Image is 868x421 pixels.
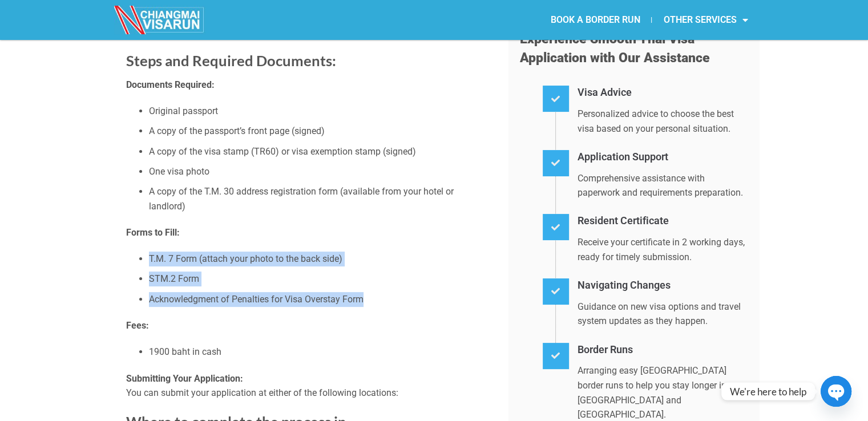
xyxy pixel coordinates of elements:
[126,371,491,400] p: You can submit your application at either of the following locations:
[149,345,491,359] li: 1900 baht in cash
[149,184,491,213] li: A copy of the T.M. 30 address registration form (available from your hotel or landlord)
[434,7,759,33] nav: Menu
[149,104,491,119] li: Original passport
[149,272,491,286] li: STM.2 Form
[539,7,651,33] a: BOOK A BORDER RUN
[578,149,748,165] h4: Application Support
[126,79,215,90] strong: Documents Required:
[578,235,748,264] p: Receive your certificate in 2 working days, ready for timely submission.
[578,84,748,101] h4: Visa Advice
[149,144,491,159] li: A copy of the visa stamp (TR60) or visa exemption stamp (signed)
[578,343,633,355] a: Border Runs
[578,213,748,229] h4: Resident Certificate
[149,124,491,139] li: A copy of the passport’s front page (signed)
[149,252,491,266] li: T.M. 7 Form (attach your photo to the back side)
[578,171,748,200] p: Comprehensive assistance with paperwork and requirements preparation.
[652,7,759,33] a: OTHER SERVICES
[578,277,748,294] h4: Navigating Changes
[578,107,748,136] p: Personalized advice to choose the best visa based on your personal situation.
[578,299,748,329] p: Guidance on new visa options and travel system updates as they happen.
[126,51,491,70] h2: Steps and Required Documents:
[126,320,149,331] strong: Fees:
[149,164,491,179] li: One visa photo
[126,373,243,384] strong: Submitting Your Application:
[126,227,180,238] strong: Forms to Fill:
[149,292,491,307] li: Acknowledgment of Penalties for Visa Overstay Form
